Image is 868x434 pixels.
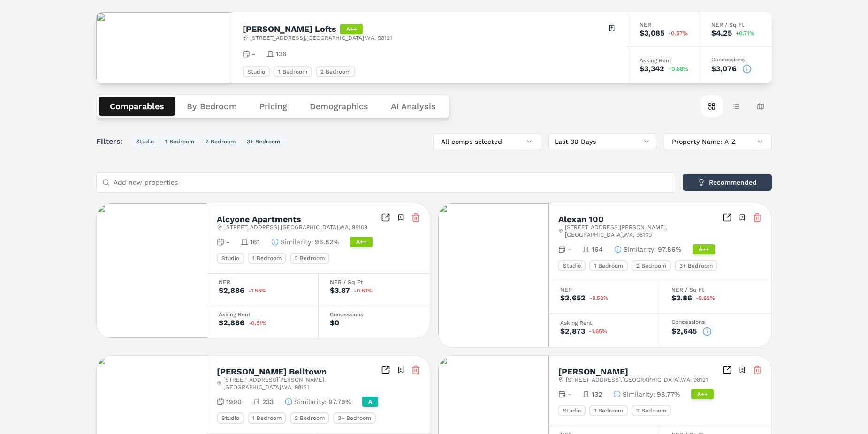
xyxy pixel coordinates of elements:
div: 1 Bedroom [248,412,286,424]
div: Asking Rent [219,312,307,317]
button: Similarity:97.86% [614,245,681,254]
h2: [PERSON_NAME] Belltown [217,367,327,376]
h2: [PERSON_NAME] Lofts [243,25,336,33]
span: -0.51% [354,288,373,293]
span: Filters: [96,136,129,147]
div: $3,342 [640,65,664,73]
span: +0.88% [668,66,688,72]
span: 136 [276,49,287,59]
div: $3,085 [640,30,664,37]
div: NER [219,279,307,285]
span: [STREET_ADDRESS] , [GEOGRAPHIC_DATA] , WA , 98121 [250,34,392,42]
button: Similarity:97.79% [285,397,351,406]
span: -0.51% [248,320,267,326]
button: Studio [132,136,158,147]
button: AI Analysis [380,97,447,116]
span: [STREET_ADDRESS] , [GEOGRAPHIC_DATA] , WA , 98109 [224,224,367,231]
span: - [252,49,255,59]
h2: Alexan 100 [558,215,604,224]
div: $2,645 [671,328,697,335]
button: 3+ Bedroom [243,136,284,147]
div: $2,886 [219,319,244,327]
div: 2 Bedroom [316,66,355,77]
div: $3.87 [330,287,350,294]
div: 2 Bedroom [290,412,329,424]
span: 98.77% [657,389,680,399]
div: 2 Bedroom [632,405,671,416]
button: Recommended [683,174,772,191]
button: 1 Bedroom [161,136,198,147]
span: 1990 [226,397,242,406]
button: Property Name: A-Z [664,133,772,150]
span: -8.52% [589,295,609,301]
div: Asking Rent [560,320,648,326]
div: A++ [340,24,363,34]
span: 164 [592,245,603,254]
span: Similarity : [294,397,327,406]
span: -5.62% [696,295,715,301]
span: 161 [250,237,260,247]
div: Studio [558,405,586,416]
div: 1 Bedroom [248,253,286,264]
div: NER [560,287,648,292]
a: Inspect Comparables [723,365,732,374]
span: - [568,245,571,254]
span: 233 [262,397,274,406]
button: Similarity:98.77% [613,389,680,399]
div: Studio [558,260,586,271]
a: Inspect Comparables [723,213,732,222]
div: 3+ Bedroom [333,412,376,424]
span: [STREET_ADDRESS][PERSON_NAME] , [GEOGRAPHIC_DATA] , WA , 98109 [565,224,723,239]
div: $2,873 [560,328,585,335]
span: 96.82% [315,237,339,247]
div: NER [640,22,688,28]
button: Demographics [298,97,380,116]
span: -0.57% [668,30,688,36]
h2: [PERSON_NAME] [558,367,628,376]
a: Inspect Comparables [381,365,390,374]
div: A++ [693,244,715,254]
button: Comparables [99,97,175,116]
span: 97.79% [328,397,351,406]
div: Asking Rent [640,58,688,63]
div: $0 [330,319,339,327]
input: Add new properties [114,173,669,192]
div: 2 Bedroom [290,253,329,264]
div: NER / Sq Ft [671,287,760,292]
span: 97.86% [658,245,681,254]
div: NER / Sq Ft [330,279,419,285]
div: A++ [691,389,714,399]
button: 2 Bedroom [202,136,239,147]
div: Studio [217,412,244,424]
a: Inspect Comparables [381,213,390,222]
button: Similarity:96.82% [271,237,339,247]
span: [STREET_ADDRESS] , [GEOGRAPHIC_DATA] , WA , 98121 [566,376,708,383]
button: By Bedroom [175,97,248,116]
span: - [226,237,229,247]
span: Similarity : [624,245,656,254]
div: NER / Sq Ft [711,22,761,28]
span: Similarity : [281,237,313,247]
button: Pricing [248,97,298,116]
div: A++ [350,237,373,247]
span: Similarity : [623,389,655,399]
span: [STREET_ADDRESS][PERSON_NAME] , [GEOGRAPHIC_DATA] , WA , 98121 [223,376,381,391]
div: $3.86 [671,294,692,302]
div: 2 Bedroom [632,260,671,271]
span: 132 [592,389,602,399]
div: Concessions [671,319,760,325]
span: - [568,389,571,399]
div: $3,076 [711,65,737,73]
div: A [362,397,378,407]
div: Studio [217,253,244,264]
div: Concessions [330,312,419,317]
div: 3+ Bedroom [675,260,717,271]
span: +0.71% [736,30,754,36]
button: All comps selected [433,133,541,150]
h2: Alcyone Apartments [217,215,301,224]
span: -1.55% [248,288,266,293]
span: -1.65% [589,329,607,334]
div: $2,652 [560,294,586,302]
div: $2,886 [219,287,244,294]
div: 1 Bedroom [589,260,628,271]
